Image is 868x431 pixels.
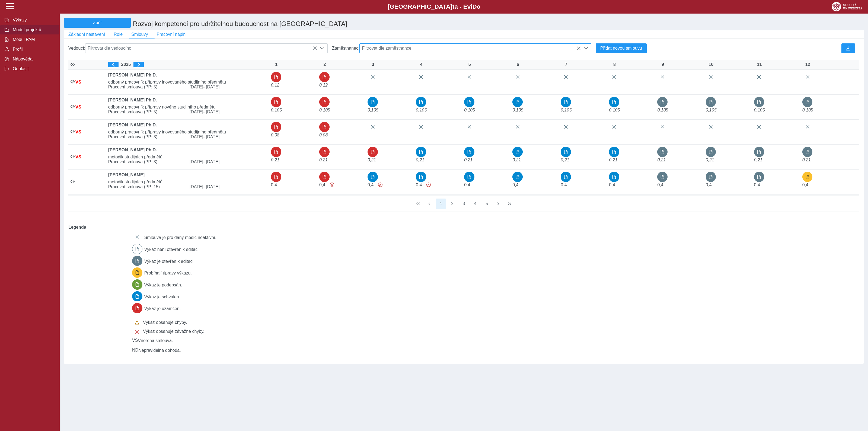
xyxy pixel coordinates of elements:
i: Smlouva je aktivní [71,129,75,134]
span: - [DATE] [203,135,219,139]
span: Smlouva vnořená do kmene [75,105,81,109]
span: VNOŘENÁ SMLOUVA - Úvazek : 1,68 h / den. 8,4 h / týden. [319,158,328,162]
span: odborný pracovník přípravy inovovaného studijního předmětu [106,130,269,135]
div: 5 [464,62,475,67]
span: - [DATE] [203,85,219,89]
span: VNOŘENÁ SMLOUVA - Úvazek : 0,84 h / den. 4,2 h / týden. [319,108,330,112]
span: Úvazek : 3,2 h / den. 16 h / týden. [802,183,808,187]
span: VNOŘENÁ SMLOUVA - Úvazek : 0,84 h / den. 4,2 h / týden. [561,108,572,112]
button: 5 [482,199,492,209]
span: Pracovní smlouva (PP: 5) [106,85,187,90]
button: Smlouvy [127,30,152,39]
span: Odhlásit [11,66,55,71]
span: VNOŘENÁ SMLOUVA - Úvazek : 0,84 h / den. 4,2 h / týden. [416,108,427,112]
span: VNOŘENÁ SMLOUVA - Úvazek : 0,84 h / den. 4,2 h / týden. [368,108,378,112]
span: VNOŘENÁ SMLOUVA - Úvazek : 1,68 h / den. 8,4 h / týden. [561,158,569,162]
span: VNOŘENÁ SMLOUVA - Úvazek : 1,68 h / den. 8,4 h / týden. [754,158,762,162]
span: Úvazek : 3,2 h / den. 16 h / týden. [512,183,518,187]
i: Smlouva je aktivní [71,154,75,159]
div: 10 [706,62,717,67]
div: Zaměstnanec: [330,41,593,55]
span: Zpět [66,20,128,25]
span: Nápověda [11,57,55,62]
button: 1 [436,199,446,209]
span: metodik studijních předmětů [106,155,269,159]
span: Smlouva vnořená do kmene [132,338,138,343]
span: Role [114,32,123,37]
b: [PERSON_NAME] [108,173,145,177]
span: Smlouva vnořená do kmene [75,155,81,159]
span: [DATE] [187,159,269,164]
span: VNOŘENÁ SMLOUVA - Úvazek : 0,84 h / den. 4,2 h / týden. [706,108,717,112]
button: Přidat novou smlouvu [596,43,647,53]
span: [DATE] [187,184,269,189]
span: D [472,3,477,10]
div: 12 [802,62,813,67]
span: Výkazy [11,18,55,23]
b: [PERSON_NAME] Ph.D. [108,148,157,152]
span: [DATE] [187,135,269,139]
span: Filtrovat dle vedoucího [85,44,317,53]
span: Pracovní smlouva (PP: 3) [106,159,187,164]
div: 2025 [108,62,267,67]
span: Úvazek : 3,2 h / den. 16 h / týden. [271,183,277,187]
span: VNOŘENÁ SMLOUVA - Úvazek : 1,68 h / den. 8,4 h / týden. [512,158,521,162]
span: Vedoucí: [68,46,85,51]
button: Základní nastavení [64,30,109,39]
b: [GEOGRAPHIC_DATA] a - Evi [16,3,852,10]
span: Smlouva vnořená do kmene [75,80,81,84]
span: Pracovní smlouva (PP: 3) [106,135,187,139]
div: 6 [512,62,523,67]
span: Pracovní smlouva (PP: 15) [106,184,187,189]
div: 7 [561,62,572,67]
span: VNOŘENÁ SMLOUVA - Úvazek : 1,68 h / den. 8,4 h / týden. [802,158,811,162]
span: Úvazek : 3,2 h / den. 16 h / týden. [561,183,567,187]
button: Pracovní náplň [152,30,190,39]
span: VNOŘENÁ SMLOUVA - Úvazek : 1,68 h / den. 8,4 h / týden. [368,158,376,162]
span: VNOŘENÁ SMLOUVA - Úvazek : 1,68 h / den. 8,4 h / týden. [271,158,279,162]
span: VNOŘENÁ SMLOUVA - Úvazek : 1,68 h / den. 8,4 h / týden. [657,158,666,162]
b: [PERSON_NAME] Ph.D. [108,73,157,77]
img: logo_web_su.png [832,2,862,11]
span: [DATE] [187,110,269,114]
b: [PERSON_NAME] Ph.D. [108,123,157,127]
span: VNOŘENÁ SMLOUVA - Úvazek : 0,84 h / den. 4,2 h / týden. [512,108,523,112]
button: 4 [470,199,480,209]
span: Úvazek : 3,2 h / den. 16 h / týden. [368,183,374,187]
i: Zobrazit aktivní / neaktivní smlouvy [71,62,75,67]
b: [PERSON_NAME] Ph.D. [108,98,157,102]
div: 2 [319,62,330,67]
span: odborný pracovník přípravy inovovaného studijního předmětu [106,80,269,85]
span: Úvazek : 3,2 h / den. 16 h / týden. [609,183,615,187]
div: 11 [754,62,765,67]
button: 3 [459,199,469,209]
span: Vnořená smlouva. [138,338,173,343]
div: 4 [416,62,427,67]
span: Úvazek : 3,2 h / den. 16 h / týden. [754,183,760,187]
span: Probíhají úpravy výkazu. [144,271,192,275]
span: Výkaz je otevřen k editaci. [144,259,195,264]
i: Smlouva je aktivní [71,79,75,84]
button: Zpět [64,18,131,28]
span: Filtrovat dle zaměstnance [360,44,581,53]
span: VNOŘENÁ SMLOUVA - Úvazek : 1,68 h / den. 8,4 h / týden. [416,158,424,162]
span: Přidat novou smlouvu [600,46,642,51]
span: - [DATE] [203,110,219,114]
span: Výkaz není otevřen k editaci. [144,247,200,252]
span: Výkaz obsahuje závažné chyby. [426,183,431,187]
div: 3 [368,62,378,67]
span: VNOŘENÁ SMLOUVA - Úvazek : 0,64 h / den. 3,2 h / týden. [271,133,279,137]
span: Smlouva vnořená do kmene [75,130,81,134]
span: Pracovní smlouva (PP: 5) [106,110,187,114]
span: odborný pracovník přípravy nového studijního předmětu [106,105,269,110]
span: Pracovní náplň [157,32,186,37]
span: Modul projektů [11,27,55,32]
span: VNOŘENÁ SMLOUVA - Úvazek : 1,68 h / den. 8,4 h / týden. [464,158,473,162]
span: Výkaz obsahuje závažné chyby. [378,183,382,187]
span: Smlouvy [131,32,148,37]
span: Výkaz je uzamčen. [144,307,181,311]
span: VNOŘENÁ SMLOUVA - Úvazek : 1,68 h / den. 8,4 h / týden. [609,158,617,162]
span: Základní nastavení [68,32,105,37]
i: Smlouva je aktivní [71,104,75,109]
span: Úvazek : 3,2 h / den. 16 h / týden. [657,183,663,187]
